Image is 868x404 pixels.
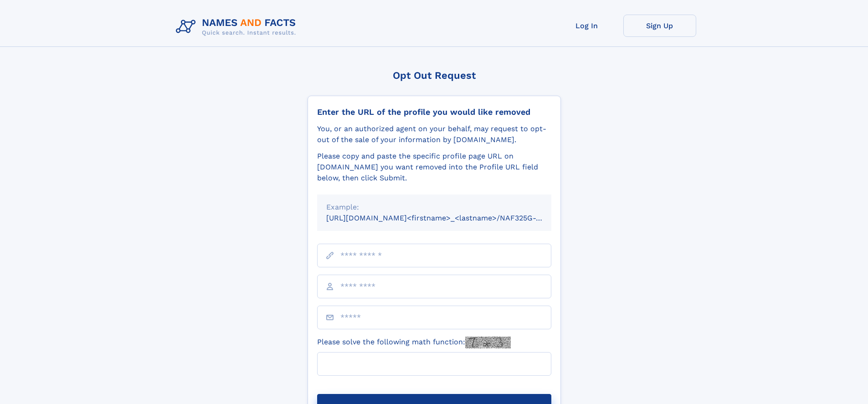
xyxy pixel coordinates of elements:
[317,107,551,117] div: Enter the URL of the profile you would like removed
[317,337,511,348] label: Please solve the following math function:
[550,15,623,37] a: Log In
[172,15,303,39] img: Logo Names and Facts
[317,151,551,184] div: Please copy and paste the specific profile page URL on [DOMAIN_NAME] you want removed into the Pr...
[326,202,542,213] div: Example:
[308,70,561,81] div: Opt Out Request
[623,15,696,37] a: Sign Up
[326,214,569,222] small: [URL][DOMAIN_NAME]<firstname>_<lastname>/NAF325G-xxxxxxxx
[317,123,551,145] div: You, or an authorized agent on your behalf, may request to opt-out of the sale of your informatio...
